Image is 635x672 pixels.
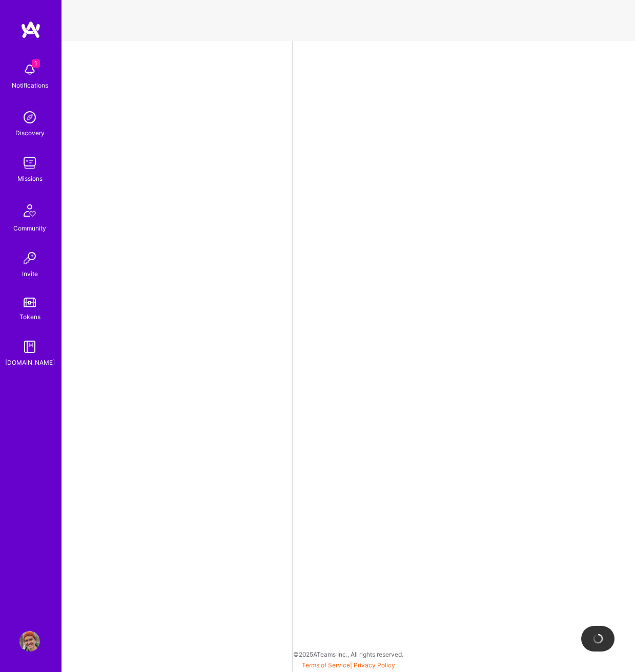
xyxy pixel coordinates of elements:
div: Missions [17,173,43,184]
img: logo [21,20,41,39]
a: User Avatar [17,631,43,652]
img: User Avatar [19,631,40,652]
span: | [302,661,395,669]
div: © 2025 ATeams Inc., All rights reserved. [62,641,635,667]
div: Invite [22,268,38,279]
span: 1 [32,59,40,68]
div: Community [13,223,46,234]
img: discovery [19,107,40,128]
a: Privacy Policy [354,661,395,669]
div: Discovery [15,128,45,138]
img: Invite [19,248,40,268]
img: teamwork [19,153,40,173]
img: tokens [24,298,36,307]
a: Terms of Service [302,661,350,669]
img: bell [19,59,40,80]
img: guide book [19,337,40,357]
img: Community [17,198,42,223]
div: Tokens [19,311,40,322]
img: loading [593,634,603,644]
div: Notifications [12,80,48,91]
div: [DOMAIN_NAME] [5,357,55,368]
